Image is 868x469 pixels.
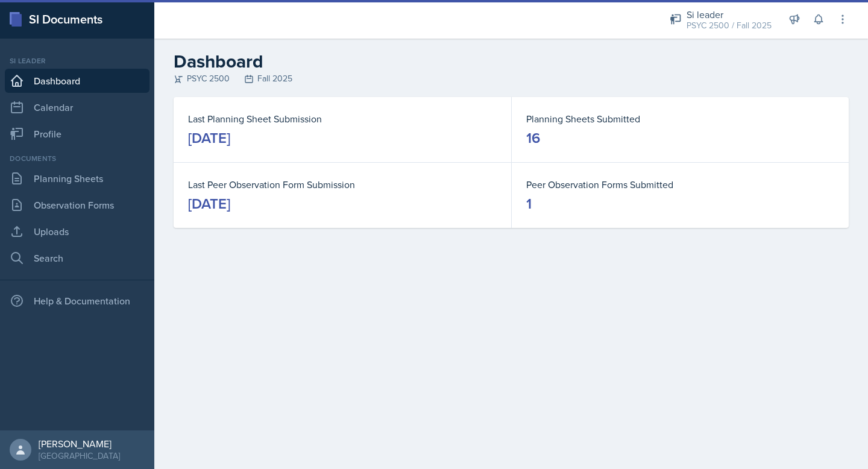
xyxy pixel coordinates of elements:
[39,438,120,450] div: [PERSON_NAME]
[5,122,149,146] a: Profile
[5,69,149,93] a: Dashboard
[526,128,540,148] div: 16
[687,7,772,22] div: Si leader
[5,219,149,244] a: Uploads
[174,51,849,72] h2: Dashboard
[5,166,149,190] a: Planning Sheets
[39,450,120,462] div: [GEOGRAPHIC_DATA]
[5,193,149,217] a: Observation Forms
[526,194,532,213] div: 1
[188,112,497,126] dt: Last Planning Sheet Submission
[174,72,849,85] div: PSYC 2500 Fall 2025
[5,246,149,270] a: Search
[5,95,149,119] a: Calendar
[687,19,772,32] div: PSYC 2500 / Fall 2025
[188,194,230,213] div: [DATE]
[526,177,834,192] dt: Peer Observation Forms Submitted
[526,112,834,126] dt: Planning Sheets Submitted
[5,153,149,164] div: Documents
[188,177,497,192] dt: Last Peer Observation Form Submission
[5,55,149,66] div: Si leader
[5,289,149,313] div: Help & Documentation
[188,128,230,148] div: [DATE]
